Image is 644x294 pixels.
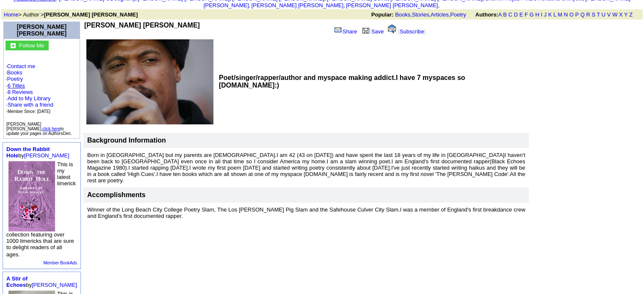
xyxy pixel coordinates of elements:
[43,261,77,265] a: Member BookAds
[8,95,51,102] a: Add to My Library
[87,206,525,219] font: Winner of the Long Beach City College Poetry Slam, The Los [PERSON_NAME] Pig Slam and the Safehou...
[564,11,568,18] a: N
[395,11,410,18] a: Books
[529,11,533,18] a: G
[32,282,77,288] a: [PERSON_NAME]
[498,11,502,18] a: A
[334,27,342,33] img: share_page.gif
[6,275,28,288] a: A Stir of Echoes
[558,11,562,18] a: M
[6,146,50,159] a: Down the Rabbit Hole
[569,11,574,18] a: O
[6,95,53,114] font: · · ·
[252,2,343,8] a: [PERSON_NAME] [PERSON_NAME]
[8,102,53,108] a: Share with a friend
[6,122,72,136] font: [PERSON_NAME] [PERSON_NAME], to update your pages on AuthorsDen.
[87,137,166,144] b: Background Information
[84,29,275,38] iframe: fb:like Facebook Social Plugin
[548,11,552,18] a: K
[508,11,512,18] a: C
[431,11,449,18] a: Articles
[400,28,424,35] a: Subscribe
[544,11,547,18] a: J
[541,11,542,18] a: I
[11,43,16,48] img: gc.jpg
[514,11,517,18] a: D
[503,11,507,18] a: B
[586,11,590,18] a: R
[8,89,33,95] a: 8 Reviews
[19,42,44,49] font: Follow Me
[19,41,44,49] a: Follow Me
[619,11,623,18] a: X
[361,27,370,33] img: library.gif
[42,126,60,131] a: click here
[87,152,525,184] font: Born in [GEOGRAPHIC_DATA] but my parents are [DEMOGRAPHIC_DATA].I am 42 (43 on [DATE]) and have s...
[519,11,523,18] a: E
[17,23,66,37] a: [PERSON_NAME] [PERSON_NAME]
[450,11,466,18] a: Poetry
[4,11,19,18] a: Home
[24,152,69,159] a: [PERSON_NAME]
[8,161,55,231] img: 75534.jpg
[86,39,213,124] img: See larger image
[7,76,23,82] a: Poetry
[6,146,69,159] font: by
[8,82,25,89] a: 6 Titles
[607,11,611,18] a: V
[4,11,138,18] font: > Author >
[412,11,429,18] a: Stories
[84,22,200,29] b: [PERSON_NAME] [PERSON_NAME]
[6,63,78,115] font: · · ·
[439,3,440,8] font: i
[475,11,498,18] b: Authors:
[398,28,400,35] font: [
[7,63,35,69] a: Contact me
[424,28,426,35] font: ]
[334,28,357,35] a: Share
[219,74,465,89] b: Poet/singer/rapper/author and myspace making addict.I have 7 myspaces so [DOMAIN_NAME]:)
[346,2,438,8] a: [PERSON_NAME] [PERSON_NAME]
[371,11,640,18] font: , , ,
[6,275,77,288] font: by
[360,28,384,35] a: Save
[388,25,396,33] img: alert.gif
[612,11,617,18] a: W
[250,3,251,8] font: i
[8,109,51,114] font: Member Since: [DATE]
[629,11,633,18] a: Z
[597,11,600,18] a: T
[44,11,138,18] b: [PERSON_NAME] [PERSON_NAME]
[7,69,22,76] a: Books
[87,191,146,198] font: Accomplishments
[345,3,346,8] font: i
[575,11,578,18] a: P
[624,11,627,18] a: Y
[602,11,605,18] a: U
[6,82,53,114] font: · ·
[591,11,595,18] a: S
[371,11,394,18] b: Popular:
[580,11,584,18] a: Q
[535,11,539,18] a: H
[525,11,528,18] a: F
[553,11,556,18] a: L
